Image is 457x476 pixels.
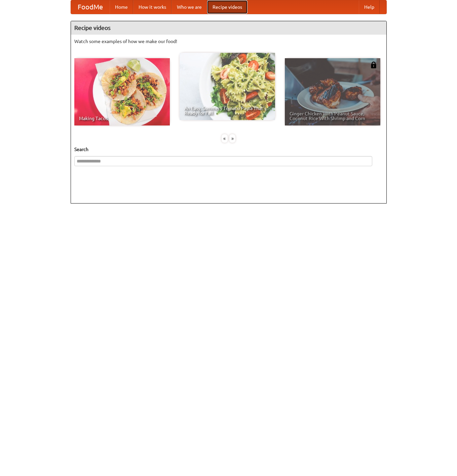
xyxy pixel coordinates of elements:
a: Making Tacos [74,58,170,125]
a: Help [359,0,380,14]
span: Making Tacos [79,116,165,121]
h4: Recipe videos [71,21,386,35]
a: Who we are [172,0,207,14]
a: Home [110,0,133,14]
a: How it works [133,0,172,14]
a: An Easy, Summery Tomato Pasta That's Ready for Fall [180,53,275,120]
a: FoodMe [71,0,110,14]
img: 483408.png [370,62,377,68]
h5: Search [74,146,383,153]
p: Watch some examples of how we make our food! [74,38,383,45]
div: » [229,134,235,143]
a: Recipe videos [207,0,247,14]
span: An Easy, Summery Tomato Pasta That's Ready for Fall [184,106,270,115]
div: « [222,134,228,143]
